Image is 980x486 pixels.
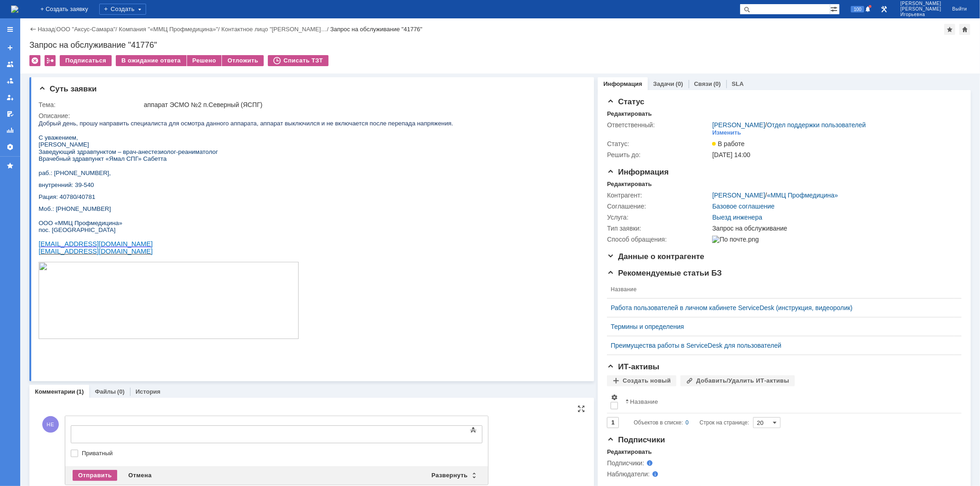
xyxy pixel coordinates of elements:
[607,362,659,371] span: ИТ-активы
[3,107,17,121] a: Мои согласования
[712,203,775,210] a: Базовое соглашение
[712,192,838,199] div: /
[611,304,951,311] a: Работа пользователей в личном кабинете ServiceDesk (инструкция, видеоролик)
[901,12,941,17] span: Игорьевна
[607,252,704,261] span: Данные о контрагенте
[653,80,674,87] a: Задачи
[603,80,642,87] a: Информация
[607,281,954,299] th: Название
[39,112,581,119] div: Описание:
[607,236,710,243] div: Способ обращения:
[607,97,644,106] span: Статус
[607,448,651,456] div: Редактировать
[767,192,838,199] a: «ММЦ Профмедицина»
[712,225,956,232] div: Запрос на обслуживание
[634,419,683,426] span: Объектов в списке:
[712,121,765,129] a: [PERSON_NAME]
[851,6,864,12] span: 100
[607,435,665,444] span: Подписчики
[3,140,17,154] a: Настройки
[3,90,17,105] a: Мои заявки
[607,459,699,467] div: Подписчики:
[607,470,699,478] div: Наблюдатели:
[55,25,56,32] div: |
[221,26,327,33] a: Контактное лицо "[PERSON_NAME]…
[99,4,146,15] div: Создать
[117,388,125,395] div: (0)
[611,342,951,349] a: Преимущества работы в ServiceDesk для пользователей
[468,424,479,435] span: Показать панель инструментов
[607,181,651,188] div: Редактировать
[959,24,970,35] div: Сделать домашней страницей
[901,6,941,12] span: [PERSON_NAME]
[607,140,710,147] div: Статус:
[35,388,75,395] a: Комментарии
[3,73,17,88] a: Заявки в моей ответственности
[11,6,18,13] a: Перейти на домашнюю страницу
[830,4,839,13] span: Расширенный поиск
[767,121,866,129] a: Отдел поддержки пользователей
[694,80,712,87] a: Связи
[82,450,481,457] label: Приватный
[712,129,741,136] div: Изменить
[45,55,56,66] div: Работа с массовостью
[607,269,722,277] span: Рекомендуемые статьи БЗ
[607,151,710,158] div: Решить до:
[676,80,683,87] div: (0)
[29,40,971,50] div: Запрос на обслуживание "41776"
[119,26,218,33] a: Компания "«ММЦ Профмедицина»"
[712,214,762,221] a: Выезд инженера
[221,26,330,33] div: /
[57,26,116,33] a: ООО "Аксус-Самара"
[607,110,651,118] div: Редактировать
[712,140,744,147] span: В работе
[685,417,689,428] div: 0
[630,398,658,405] div: Название
[119,26,221,33] div: /
[39,101,142,108] div: Тема:
[607,192,710,199] div: Контрагент:
[732,80,744,87] a: SLA
[578,405,585,413] div: На всю страницу
[622,390,954,413] th: Название
[3,40,17,55] a: Создать заявку
[944,24,955,35] div: Добавить в избранное
[57,26,119,33] div: /
[714,80,721,87] div: (0)
[38,26,55,33] a: Назад
[330,26,423,33] div: Запрос на обслуживание "41776"
[712,192,765,199] a: [PERSON_NAME]
[607,203,710,210] div: Соглашение:
[611,394,618,401] span: Настройки
[634,417,749,428] i: Строк на странице:
[136,388,160,395] a: История
[3,57,17,72] a: Заявки на командах
[39,85,96,93] span: Суть заявки
[712,151,750,158] span: [DATE] 14:00
[607,214,710,221] div: Услуга:
[607,121,710,129] div: Ответственный:
[77,388,84,395] div: (1)
[878,4,889,15] a: Перейти в интерфейс администратора
[144,101,579,108] div: аппарат ЭСМО №2 п.Северный (ЯСПГ)
[95,388,116,395] a: Файлы
[29,55,40,66] div: Удалить
[712,236,759,243] img: По почте.png
[901,1,941,6] span: [PERSON_NAME]
[3,123,17,138] a: Отчеты
[607,225,710,232] div: Тип заявки:
[712,121,866,129] div: /
[11,6,18,13] img: logo
[607,168,668,176] span: Информация
[611,323,951,330] a: Термины и определения
[42,416,59,433] span: НЕ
